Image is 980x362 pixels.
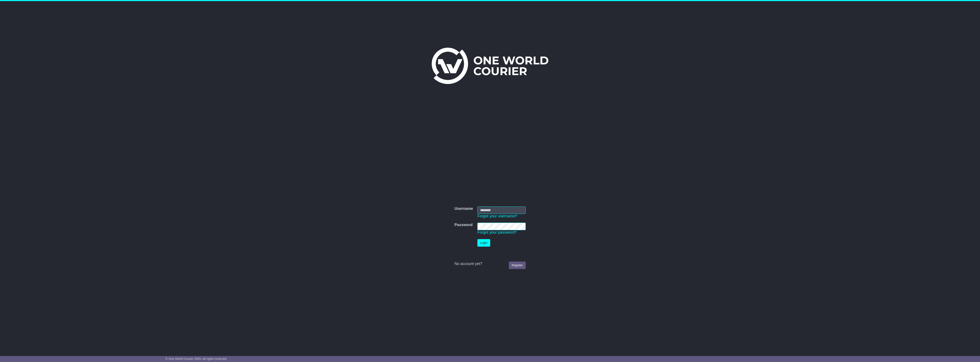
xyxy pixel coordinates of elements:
span: © One World Courier 2025. All rights reserved. [165,357,227,361]
label: Password [454,223,472,227]
a: Forgot your password? [477,230,517,234]
img: One World [432,48,548,84]
a: Forgot your username? [477,214,517,218]
a: Register [509,262,525,269]
label: Username [454,206,473,211]
button: Login [477,239,490,247]
div: No account yet? [454,262,525,266]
